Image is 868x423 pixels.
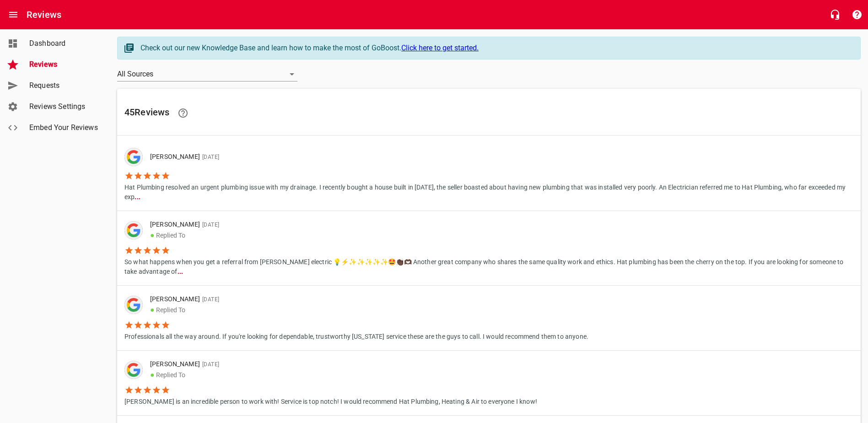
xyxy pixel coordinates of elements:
[846,4,868,26] button: Support Portal
[150,305,155,314] span: ●
[124,361,143,379] img: google-dark.png
[150,370,155,379] span: ●
[29,38,99,49] span: Dashboard
[124,221,143,239] div: Google
[124,395,537,407] p: [PERSON_NAME] is an incredible person to work with! Service is top notch! I would recommend Hat P...
[124,148,143,166] div: Google
[124,180,853,202] p: Hat Plumbing resolved an urgent plumbing issue with my drainage. I recently bought a house built ...
[150,231,155,239] span: ●
[150,294,581,304] p: [PERSON_NAME]
[117,211,861,285] a: [PERSON_NAME][DATE]●Replied ToSo what happens when you get a referral from [PERSON_NAME] electric...
[124,330,588,342] p: Professionals all the way around. If you're looking for dependable, trustworthy [US_STATE] servic...
[117,139,861,211] a: [PERSON_NAME][DATE]Hat Plumbing resolved an urgent plumbing issue with my drainage. I recently bo...
[200,222,219,228] span: [DATE]
[150,369,530,380] p: Replied To
[200,154,219,160] span: [DATE]
[401,43,479,52] a: Click here to get started.
[178,268,183,275] b: ...
[27,7,61,22] h6: Reviews
[150,152,846,162] p: [PERSON_NAME]
[117,351,861,415] a: [PERSON_NAME][DATE]●Replied To[PERSON_NAME] is an incredible person to work with! Service is top ...
[124,296,143,314] div: Google
[124,361,143,379] div: Google
[172,102,194,124] a: Learn facts about why reviews are important
[150,220,846,230] p: [PERSON_NAME]
[824,4,846,26] button: Live Chat
[200,296,219,303] span: [DATE]
[29,101,99,112] span: Reviews Settings
[2,4,24,26] button: Open drawer
[124,221,143,239] img: google-dark.png
[29,80,99,91] span: Requests
[29,59,99,70] span: Reviews
[150,304,581,315] p: Replied To
[150,359,530,369] p: [PERSON_NAME]
[135,193,140,201] b: ...
[124,148,143,166] img: google-dark.png
[29,122,99,133] span: Embed Your Reviews
[124,296,143,314] img: google-dark.png
[150,230,846,241] p: Replied To
[140,43,851,54] div: Check out our new Knowledge Base and learn how to make the most of GoBoost.
[124,255,853,277] p: So what happens when you get a referral from [PERSON_NAME] electric 💡⚡✨✨✨✨✨🤩👏🏿🫶🏿 Another great co...
[124,102,853,124] h6: 45 Review s
[117,67,297,81] div: All Sources
[200,361,219,368] span: [DATE]
[117,286,861,350] a: [PERSON_NAME][DATE]●Replied ToProfessionals all the way around. If you're looking for dependable,...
